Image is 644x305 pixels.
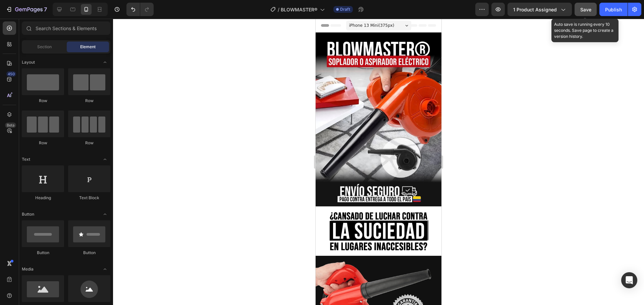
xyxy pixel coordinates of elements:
[507,3,572,16] button: 1 product assigned
[100,209,110,220] span: Toggle open
[68,195,110,201] div: Text Block
[68,98,110,104] div: Row
[281,6,317,13] span: BLOWMASTER®
[100,264,110,275] span: Toggle open
[599,3,628,16] button: Publish
[316,19,441,305] iframe: Design area
[3,3,50,16] button: 7
[100,57,110,68] span: Toggle open
[44,5,47,13] p: 7
[22,266,34,272] span: Media
[621,272,637,288] div: Open Intercom Messenger
[68,140,110,146] div: Row
[575,3,597,16] button: Save
[580,7,591,12] span: Save
[22,156,30,162] span: Text
[340,6,350,12] span: Draft
[278,6,279,13] span: /
[126,3,154,16] div: Undo/Redo
[80,44,96,50] span: Element
[6,71,16,77] div: 450
[605,6,622,13] div: Publish
[37,44,52,50] span: Section
[22,211,34,217] span: Button
[22,59,35,65] span: Layout
[513,6,557,13] span: 1 product assigned
[22,140,64,146] div: Row
[100,154,110,165] span: Toggle open
[68,250,110,256] div: Button
[22,98,64,104] div: Row
[22,21,110,35] input: Search Sections & Elements
[5,123,16,128] div: Beta
[22,195,64,201] div: Heading
[22,250,64,256] div: Button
